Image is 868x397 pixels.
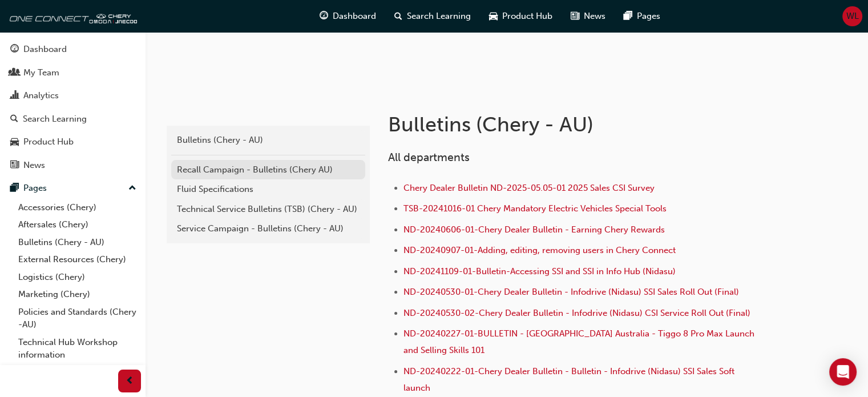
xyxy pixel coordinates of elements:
a: News [5,155,141,176]
a: Chery Dealer Bulletin ND-2025-05.05-01 2025 Sales CSI Survey [403,183,655,193]
a: Accessories (Chery) [14,199,141,216]
a: Recall Campaign - Bulletins (Chery AU) [171,160,365,180]
span: All departments [388,151,470,164]
span: up-icon [128,181,136,196]
a: Policies and Standards (Chery -AU) [14,303,141,334]
div: News [23,159,45,172]
div: Product Hub [23,135,74,149]
div: Fluid Specifications [177,183,360,196]
a: ND-20240530-01-Chery Dealer Bulletin - Infodrive (Nidasu) SSI Sales Roll Out (Final) [403,287,739,297]
a: Dashboard [5,39,141,60]
a: Technical Service Bulletins (TSB) (Chery - AU) [171,199,365,219]
span: news-icon [571,9,579,23]
div: Open Intercom Messenger [829,358,857,386]
span: pages-icon [624,9,632,23]
a: ND-20240606-01-Chery Dealer Bulletin - Earning Chery Rewards [403,224,665,235]
a: Fluid Specifications [171,179,365,199]
div: Dashboard [23,43,67,56]
a: Aftersales (Chery) [14,216,141,234]
span: search-icon [10,114,18,125]
img: oneconnect [6,5,137,27]
div: Analytics [23,89,59,102]
a: Bulletins (Chery - AU) [171,130,365,150]
a: My Team [5,62,141,83]
span: Search Learning [407,10,471,23]
button: WL [842,6,862,26]
span: guage-icon [10,45,19,55]
a: pages-iconPages [615,5,669,28]
a: Bulletins (Chery - AU) [14,234,141,251]
span: car-icon [10,137,19,147]
a: TSB-20241016-01 Chery Mandatory Electric Vehicles Special Tools [403,203,667,214]
a: news-iconNews [562,5,615,28]
a: Logistics (Chery) [14,268,141,286]
a: ND-20240907-01-Adding, editing, removing users in Chery Connect [403,245,676,255]
span: WL [846,10,859,23]
a: All Pages [14,364,141,382]
a: ND-20241109-01-Bulletin-Accessing SSI and SSI in Info Hub (Nidasu) [403,266,676,276]
a: ND-20240530-02-Chery Dealer Bulletin - Infodrive (Nidasu) CSI Service Roll Out (Final) [403,308,750,318]
div: Pages [23,182,47,195]
div: My Team [23,66,59,79]
a: Service Campaign - Bulletins (Chery - AU) [171,219,365,239]
a: Technical Hub Workshop information [14,334,141,364]
div: Bulletins (Chery - AU) [177,134,360,147]
a: guage-iconDashboard [310,5,385,28]
a: Marketing (Chery) [14,286,141,303]
button: DashboardMy TeamAnalyticsSearch LearningProduct HubNews [5,37,141,178]
div: Service Campaign - Bulletins (Chery - AU) [177,222,360,235]
a: Search Learning [5,109,141,130]
span: pages-icon [10,183,19,194]
span: search-icon [394,9,402,23]
div: Recall Campaign - Bulletins (Chery AU) [177,163,360,177]
span: Dashboard [333,10,376,23]
span: news-icon [10,161,19,171]
span: Pages [637,10,660,23]
span: Product Hub [502,10,552,23]
a: car-iconProduct Hub [480,5,562,28]
span: chart-icon [10,91,19,101]
h1: Bulletins (Chery - AU) [388,112,762,137]
a: Analytics [5,85,141,106]
div: Search Learning [23,113,87,126]
a: ND-20240227-01-BULLETIN - [GEOGRAPHIC_DATA] Australia - Tiggo 8 Pro Max Launch and Selling Skills... [403,328,757,355]
span: prev-icon [126,374,134,388]
span: car-icon [489,9,498,23]
button: Pages [5,178,141,199]
span: people-icon [10,68,19,78]
a: External Resources (Chery) [14,251,141,268]
a: Product Hub [5,131,141,153]
span: News [584,10,605,23]
div: Technical Service Bulletins (TSB) (Chery - AU) [177,203,360,216]
a: ND-20240222-01-Chery Dealer Bulletin - Bulletin - Infodrive (Nidasu) SSI Sales Soft launch [403,366,737,393]
span: guage-icon [320,9,328,23]
a: search-iconSearch Learning [385,5,480,28]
